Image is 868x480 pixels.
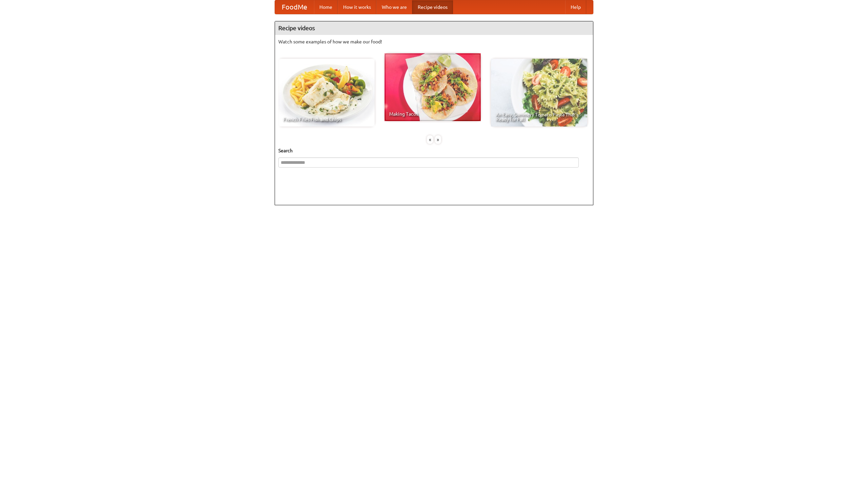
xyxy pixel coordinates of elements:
[384,53,481,121] a: Making Tacos
[389,112,476,116] span: Making Tacos
[435,135,441,144] div: »
[278,147,590,154] h5: Search
[491,59,587,127] a: An Easy, Summery Tomato Pasta That's Ready for Fall
[565,0,586,14] a: Help
[278,59,375,127] a: French Fries Fish and Chips
[412,0,453,14] a: Recipe videos
[427,135,433,144] div: «
[275,21,593,35] h4: Recipe videos
[338,0,376,14] a: How it works
[496,112,583,122] span: An Easy, Summery Tomato Pasta That's Ready for Fall
[283,117,370,122] span: French Fries Fish and Chips
[314,0,338,14] a: Home
[275,0,314,14] a: FoodMe
[376,0,412,14] a: Who we are
[278,38,590,45] p: Watch some examples of how we make our food!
